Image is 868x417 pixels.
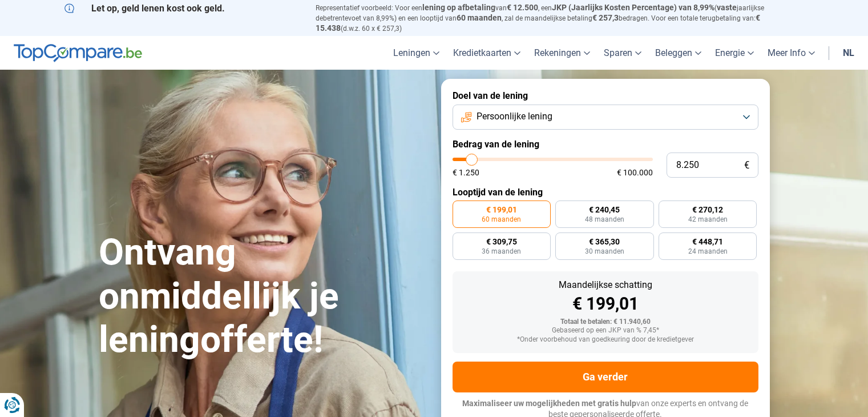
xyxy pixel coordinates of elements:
[14,44,142,62] img: توب كومبير
[648,36,708,70] a: Beleggen
[453,90,758,101] label: Doel van de lening
[692,206,723,214] span: € 270,12
[457,13,502,22] span: 60 maanden
[589,238,620,246] span: € 365,30
[486,238,517,246] span: € 309,75
[585,248,624,255] span: 30 maanden
[99,231,427,362] h1: Ontvang onmiddellijk je leningofferte!
[708,36,761,70] a: Energie
[422,3,495,12] span: lening op afbetaling
[453,105,758,130] button: Persoonlijke lening
[552,3,714,12] span: JKP (Jaarlijks Kosten Percentage) van 8,99%
[462,399,636,408] span: Maximaliseer uw mogelijkheden met gratis hulp
[744,161,749,170] span: €
[453,187,758,198] label: Looptijd van de lening
[462,336,749,344] div: *Onder voorbehoud van goedkeuring door de kredietgever
[617,169,653,177] span: € 100.000
[482,216,521,223] span: 60 maanden
[453,169,479,177] span: € 1.250
[482,248,521,255] span: 36 maanden
[462,327,749,335] div: Gebaseerd op een JKP van % 7,45*
[836,36,861,70] a: nl
[507,3,538,12] span: € 12.500
[592,13,619,22] span: € 257,3
[527,36,597,70] a: Rekeningen
[386,36,446,70] a: Leningen
[486,206,517,214] span: € 199,01
[589,206,620,214] span: € 240,45
[688,216,728,223] span: 42 maanden
[453,139,758,150] label: Bedrag van de lening
[316,13,760,33] span: € 15.438
[446,36,527,70] a: Kredietkaarten
[462,295,749,312] div: € 199,01
[462,280,749,290] div: Maandelijkse schatting
[688,248,728,255] span: 24 maanden
[692,238,723,246] span: € 448,71
[585,216,624,223] span: 48 maanden
[717,3,737,12] span: vaste
[462,318,749,326] div: Totaal te betalen: € 11.940,60
[453,362,758,392] button: Ga verder
[477,110,552,123] span: Persoonlijke lening
[761,36,822,70] a: Meer Info
[597,36,648,70] a: Sparen
[64,3,302,14] p: Let op, geld lenen kost ook geld.
[316,3,804,33] p: Representatief voorbeeld: Voor een van , een ( jaarlijkse debetrentevoet van 8,99%) en een loopti...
